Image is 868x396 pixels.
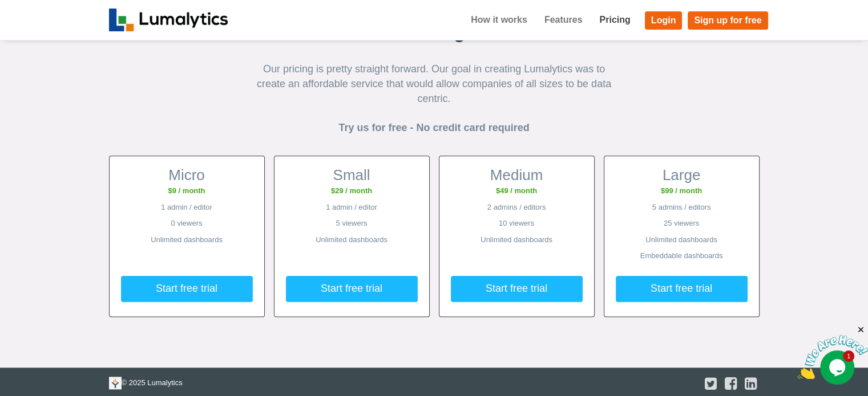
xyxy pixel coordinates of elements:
p: 5 viewers [286,218,418,229]
p: Unlimited dashboards [616,235,748,246]
a: How it works [462,6,536,34]
a: Features [536,6,591,34]
p: Our pricing is pretty straight forward. Our goal in creating Lumalytics was to create an affordab... [249,62,620,136]
p: 10 viewers [451,218,583,229]
a: Login [645,11,683,30]
p: $99 / month [616,186,748,197]
div: © 2025 Lumalytics [104,377,434,389]
span: Medium [490,166,543,183]
span: Micro [168,166,205,183]
a: Sign up for free [688,11,768,30]
p: $29 / month [286,186,418,197]
p: 1 admin / editor [286,202,418,213]
p: 2 admins / editors [451,202,583,213]
a: Start free trial [616,276,748,302]
p: 0 viewers [121,218,253,229]
p: Unlimited dashboards [286,235,418,246]
p: $49 / month [451,186,583,197]
a: Start free trial [286,276,418,302]
a: Pricing [591,6,639,34]
p: $9 / month [121,186,253,197]
p: 25 viewers [616,218,748,229]
span: Small [333,166,370,183]
a: Start free trial [451,276,583,302]
img: logo_v2-f34f87db3d4d9f5311d6c47995059ad6168825a3e1eb260e01c8041e89355404.png [109,9,228,31]
strong: Try us for free - No credit card required [338,122,529,133]
markup: Embeddable dashboards [640,251,723,260]
iframe: chat widget [797,325,868,379]
a: Start free trial [121,276,253,302]
p: 5 admins / editors [616,202,748,213]
p: Unlimited dashboards [451,235,583,246]
p: 1 admin / editor [121,202,253,213]
p: Unlimited dashboards [121,235,253,246]
img: logo-icon-white-65218e21b3e149ebeb43c0d521b2b0920224ca4d96276e4423216f8668933697.png [109,377,122,389]
span: Large [663,166,701,183]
